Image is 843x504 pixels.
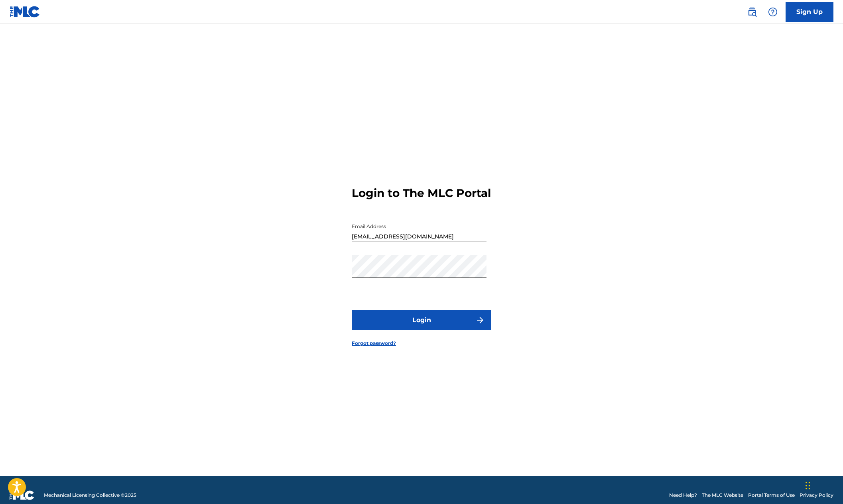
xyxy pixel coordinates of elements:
a: Need Help? [669,492,697,499]
a: Portal Terms of Use [748,492,795,499]
h3: Login to The MLC Portal [352,186,491,200]
a: Privacy Policy [800,492,833,499]
a: Public Search [744,4,760,20]
img: f7272a7cc735f4ea7f67.svg [475,315,485,325]
a: Sign Up [786,2,833,22]
img: help [768,7,778,17]
button: Login [352,310,491,330]
img: logo [10,490,34,500]
img: MLC Logo [10,6,40,18]
div: Help [765,4,781,20]
iframe: Chat Widget [803,466,843,504]
img: search [747,7,757,17]
div: Drag [806,474,810,498]
a: The MLC Website [702,492,743,499]
a: Forgot password? [352,340,396,347]
span: Mechanical Licensing Collective © 2025 [44,492,136,499]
